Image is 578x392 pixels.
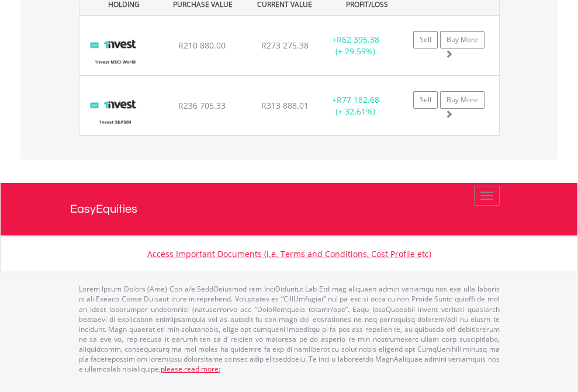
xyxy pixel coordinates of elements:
span: R236 705.33 [178,100,226,111]
a: Access Important Documents (i.e. Terms and Conditions, Cost Profile etc) [147,248,431,259]
div: + (+ 32.61%) [319,94,392,117]
a: Buy More [440,31,484,48]
span: R210 880.00 [178,40,226,51]
img: EQU.ZA.ETF500.png [85,91,144,132]
span: R313 888.01 [261,100,309,111]
p: Lorem Ipsum Dolors (Ame) Con a/e SeddOeiusmod tem InciDiduntut Lab Etd mag aliquaen admin veniamq... [79,284,500,374]
span: R62 395.38 [337,34,379,45]
div: + (+ 29.59%) [319,34,392,57]
a: Buy More [440,91,484,109]
span: R77 182.68 [337,94,379,105]
span: R273 275.38 [261,40,309,51]
a: Sell [413,91,438,109]
a: please read more: [161,364,220,374]
img: EQU.ZA.ETFWLD.png [85,30,144,72]
a: Sell [413,31,438,48]
a: EasyEquities [70,183,508,235]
